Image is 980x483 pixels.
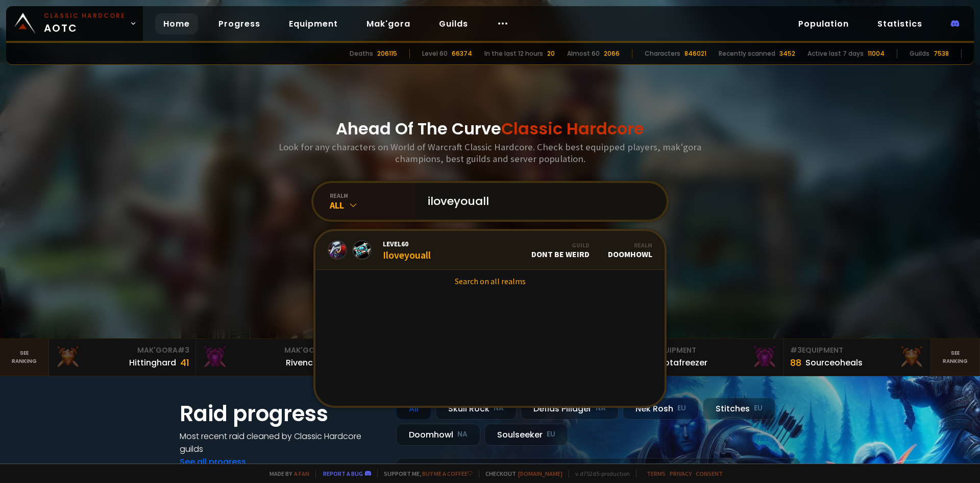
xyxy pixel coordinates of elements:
[670,470,692,477] a: Privacy
[501,117,644,140] span: Classic Hardcore
[202,345,336,356] div: Mak'Gora
[696,470,723,477] a: Consent
[330,192,415,199] div: realm
[315,270,665,292] a: Search on all realms
[910,49,929,58] div: Guilds
[931,339,980,376] a: Seeranking
[431,13,476,34] a: Guilds
[323,470,363,477] a: Report a bug
[643,345,777,356] div: Equipment
[754,403,763,413] small: EU
[703,398,775,420] div: Stitches
[569,470,630,477] span: v. d752d5 - production
[521,398,619,420] div: Defias Pillager
[180,398,384,430] h1: Raid progress
[422,49,448,58] div: Level 60
[196,339,343,376] a: Mak'Gora#2Rivench100
[805,356,863,369] div: Sourceoheals
[604,49,620,58] div: 2066
[869,13,930,34] a: Statistics
[180,356,189,370] div: 41
[637,339,784,376] a: #2Equipment88Notafreezer
[358,13,419,34] a: Mak'gora
[294,470,309,477] a: a fan
[790,345,802,355] span: # 3
[531,241,590,249] div: Guild
[435,398,517,420] div: Skull Rock
[518,470,562,477] a: [DOMAIN_NAME]
[396,398,431,420] div: All
[55,345,189,356] div: Mak'Gora
[180,456,246,468] a: See all progress
[452,49,472,58] div: 66374
[684,49,706,58] div: 846021
[263,470,309,477] span: Made by
[807,49,864,58] div: Active last 7 days
[784,339,931,376] a: #3Equipment88Sourceoheals
[484,49,543,58] div: In the last 12 hours
[623,398,699,420] div: Nek'Rosh
[275,141,705,165] h3: Look for any characters on World of Warcraft Classic Hardcore. Check best equipped players, mak'g...
[934,49,949,58] div: 7538
[677,403,686,413] small: EU
[383,239,431,248] span: Level 60
[422,470,473,477] a: Buy me a coffee
[547,429,555,440] small: EU
[336,117,644,141] h1: Ahead Of The Curve
[6,6,143,41] a: Classic HardcoreAOTC
[281,13,346,34] a: Equipment
[350,49,373,58] div: Deaths
[180,430,384,455] h4: Most recent raid cleaned by Classic Hardcore guilds
[494,403,504,413] small: NA
[210,13,268,34] a: Progress
[479,470,562,477] span: Checkout
[49,339,196,376] a: Mak'Gora#3Hittinghard41
[790,345,924,356] div: Equipment
[658,356,707,369] div: Notafreezer
[868,49,885,58] div: 11004
[645,49,680,58] div: Characters
[383,239,431,261] div: Iloveyouall
[531,241,590,259] div: Dont Be Weird
[129,356,176,369] div: Hittinghard
[547,49,555,58] div: 20
[596,403,606,413] small: NA
[44,11,126,36] span: AOTC
[790,13,857,34] a: Population
[422,183,654,220] input: Search a character...
[779,49,795,58] div: 3452
[330,199,415,211] div: All
[377,49,397,58] div: 206115
[44,11,126,20] small: Classic Hardcore
[567,49,600,58] div: Almost 60
[790,356,801,370] div: 88
[178,345,189,355] span: # 3
[608,241,652,249] div: Realm
[719,49,775,58] div: Recently scanned
[155,13,198,34] a: Home
[396,424,480,446] div: Doomhowl
[484,424,568,446] div: Soulseeker
[647,470,666,477] a: Terms
[457,429,468,440] small: NA
[315,231,665,270] a: Level60IloveyouallGuildDont Be WeirdRealmDoomhowl
[608,241,652,259] div: Doomhowl
[377,470,473,477] span: Support me,
[286,356,318,369] div: Rivench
